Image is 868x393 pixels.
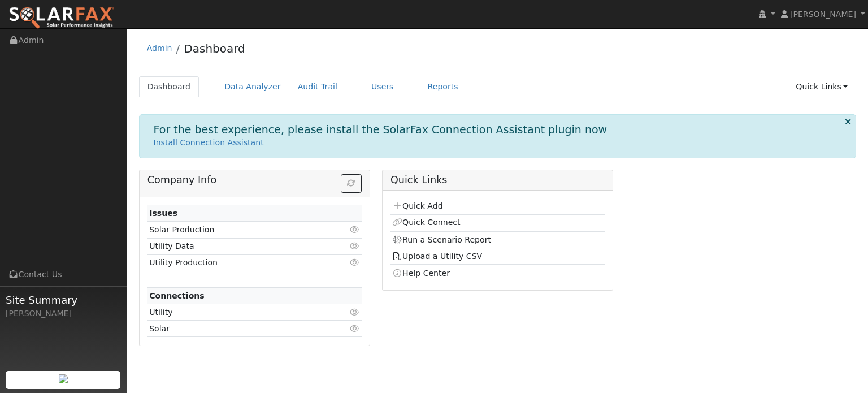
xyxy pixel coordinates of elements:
a: Quick Connect [392,218,460,227]
td: Utility [147,304,327,321]
a: Quick Add [392,201,442,210]
a: Admin [147,44,172,53]
a: Install Connection Assistant [154,138,264,147]
i: Click to view [350,226,360,234]
a: Upload a Utility CSV [392,252,482,261]
h5: Company Info [147,174,362,186]
a: Help Center [392,269,450,278]
img: SolarFax [8,6,115,30]
td: Utility Production [147,254,327,271]
i: Click to view [350,258,360,266]
span: [PERSON_NAME] [790,10,856,19]
span: Site Summary [6,292,121,308]
a: Users [363,76,402,97]
td: Utility Data [147,238,327,254]
a: Run a Scenario Report [392,235,491,244]
h1: For the best experience, please install the SolarFax Connection Assistant plugin now [154,123,607,136]
a: Dashboard [184,42,245,55]
i: Click to view [350,325,360,332]
a: Data Analyzer [216,76,289,97]
img: retrieve [59,374,68,383]
a: Quick Links [787,76,856,97]
h5: Quick Links [390,174,605,186]
strong: Connections [149,291,205,300]
div: [PERSON_NAME] [6,308,121,319]
a: Audit Trail [289,76,346,97]
strong: Issues [149,209,177,218]
a: Reports [419,76,467,97]
i: Click to view [350,242,360,250]
td: Solar [147,321,327,337]
i: Click to view [350,308,360,316]
td: Solar Production [147,222,327,238]
a: Dashboard [139,76,199,97]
